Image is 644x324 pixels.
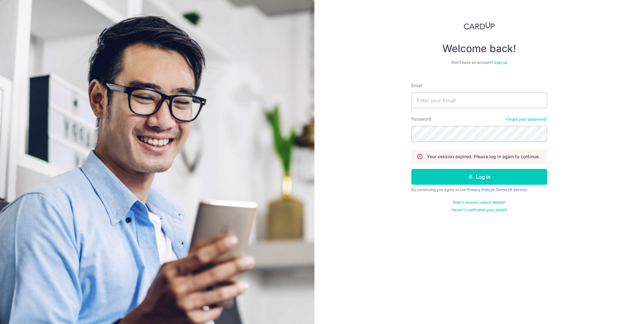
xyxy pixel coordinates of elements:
[494,60,507,65] a: Sign up
[467,187,492,192] a: Privacy Policy
[411,42,547,55] h4: Welcome back!
[427,153,540,160] p: Your session expired. Please log in again to continue.
[411,82,422,89] label: Email
[451,207,507,213] a: Haven't confirmed your email?
[464,22,495,30] img: CardUp Logo
[411,187,547,192] div: By continuing you agree to our &
[496,187,527,192] a: Terms Of Service
[453,200,506,205] a: Didn't receive unlock details?
[506,117,547,122] a: Forgot your password?
[411,93,547,108] input: Enter your Email
[411,169,547,185] button: Log in
[411,60,547,65] div: Don’t have an account?
[411,116,432,122] label: Password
